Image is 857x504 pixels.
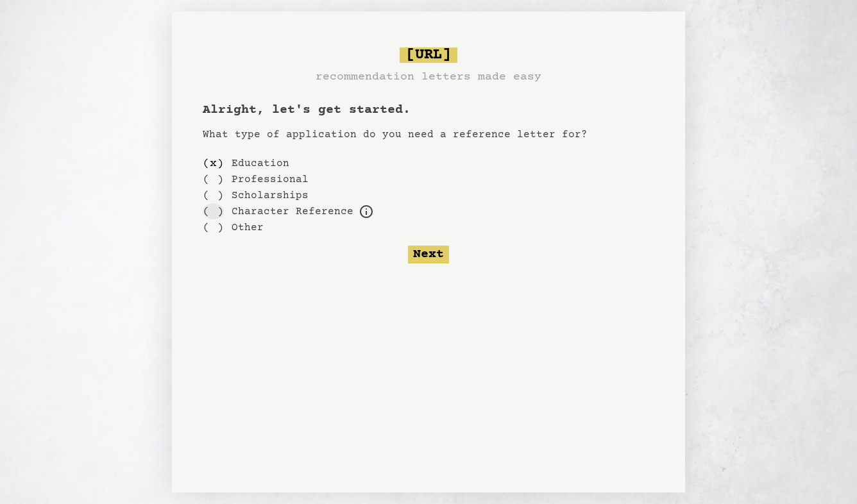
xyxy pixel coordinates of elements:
div: ( ) [203,219,224,235]
h3: recommendation letters made easy [316,68,541,86]
span: [URL] [400,47,457,63]
div: ( x ) [203,155,224,171]
div: ( ) [203,187,224,203]
h1: Alright, let's get started. [203,101,654,119]
div: ( ) [203,171,224,187]
button: Next [408,246,449,264]
p: What type of application do you need a reference letter for? [203,127,654,142]
label: Professional [232,172,309,187]
label: Scholarships [232,188,309,203]
div: ( ) [203,203,224,219]
label: For example, loans, housing applications, parole, professional certification, etc. [232,204,353,219]
label: Education [232,156,289,171]
label: Other [232,220,264,235]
